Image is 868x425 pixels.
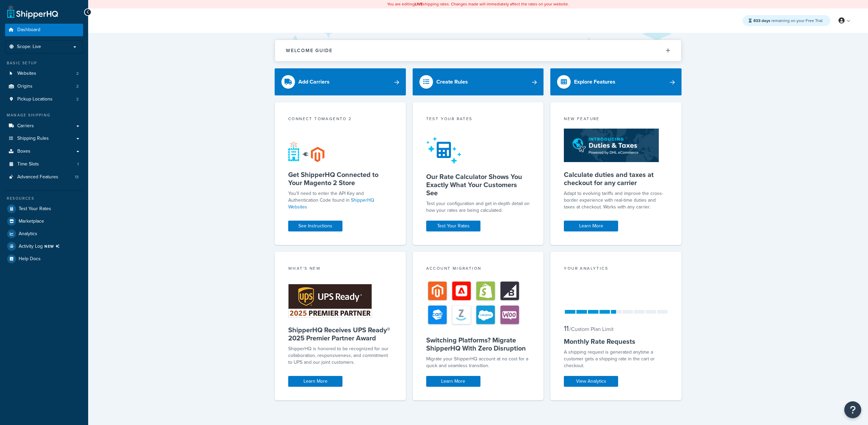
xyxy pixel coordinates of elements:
[76,84,79,89] span: 2
[19,231,37,237] span: Analytics
[5,132,83,145] a: Shipping Rules
[564,376,618,387] a: View Analytics
[564,190,668,210] p: Adapt to evolving tariffs and improve the cross-border experience with real-time duties and taxes...
[5,93,83,106] a: Pickup Locations2
[5,240,83,252] li: [object Object]
[288,171,392,187] h5: Get ShipperHQ Connected to Your Magento 2 Store
[5,67,83,80] a: Websites2
[5,112,83,118] div: Manage Shipping
[288,141,324,162] img: connect-shq-magento-24cdf84b.svg
[17,71,36,76] span: Websites
[564,171,668,187] h5: Calculate duties and taxes at checkout for any carrier
[5,158,83,171] li: Time Slots
[17,149,31,154] span: Boxes
[844,401,861,418] button: Open Resource Center
[288,116,392,124] div: Connect to Magento 2
[17,44,41,50] span: Scope: Live
[574,77,615,87] div: Explore Features
[5,60,83,66] div: Basic Setup
[17,136,49,141] span: Shipping Rules
[19,242,62,251] span: Activity Log
[564,116,668,124] div: New Feature
[44,244,62,249] span: NEW
[5,228,83,240] a: Analytics
[17,96,53,102] span: Pickup Locations
[564,337,668,345] h5: Monthly Rate Requests
[288,221,342,231] a: See Instructions
[5,215,83,227] a: Marketplace
[5,171,83,183] a: Advanced Features13
[5,24,83,36] a: Dashboard
[5,80,83,93] li: Origins
[288,376,342,387] a: Learn More
[17,84,33,89] span: Origins
[288,345,392,366] p: ShipperHQ is honored to be recognized for our collaboration, responsiveness, and commitment to UP...
[19,219,44,224] span: Marketplace
[288,190,392,210] p: You'll need to enter the API Key and Authentication Code found in
[76,96,79,102] span: 2
[75,174,79,180] span: 13
[415,1,423,7] b: LIVE
[426,356,530,369] div: Migrate your ShipperHQ account at no cost for a quick and seamless transition.
[275,68,406,95] a: Add Carriers
[5,120,83,132] a: Carriers
[426,376,480,387] a: Learn More
[436,77,468,87] div: Create Rules
[17,27,40,33] span: Dashboard
[5,80,83,93] a: Origins2
[5,253,83,265] a: Help Docs
[5,93,83,106] li: Pickup Locations
[17,161,39,167] span: Time Slots
[5,196,83,201] div: Resources
[569,325,614,333] small: / Custom Plan Limit
[753,18,823,24] span: remaining on your Free Trial
[753,18,770,24] strong: 833 days
[298,77,330,87] div: Add Carriers
[5,240,83,252] a: Activity LogNEW
[5,171,83,183] li: Advanced Features
[426,221,480,231] a: Test Your Rates
[288,326,392,342] h5: ShipperHQ Receives UPS Ready® 2025 Premier Partner Award
[413,68,544,95] a: Create Rules
[426,336,530,352] h5: Switching Platforms? Migrate ShipperHQ With Zero Disruption
[76,71,79,76] span: 2
[17,174,58,180] span: Advanced Features
[5,158,83,171] a: Time Slots1
[426,116,530,124] div: Test your rates
[5,145,83,158] a: Boxes
[426,173,530,197] h5: Our Rate Calculator Shows You Exactly What Your Customers See
[564,349,668,369] div: A shipping request is generated anytime a customer gets a shipping rate in the cart or checkout.
[426,265,530,273] div: Account Migration
[288,265,392,273] div: What's New
[5,67,83,80] li: Websites
[288,197,374,210] a: ShipperHQ Websites
[17,123,34,129] span: Carriers
[550,68,682,95] a: Explore Features
[5,203,83,215] a: Test Your Rates
[77,161,79,167] span: 1
[564,265,668,273] div: Your Analytics
[19,206,51,212] span: Test Your Rates
[275,40,681,61] button: Welcome Guide
[564,323,569,334] span: 11
[19,256,41,262] span: Help Docs
[286,48,333,53] h2: Welcome Guide
[426,200,530,214] div: Test your configuration and get in-depth detail on how your rates are being calculated.
[564,221,618,231] a: Learn More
